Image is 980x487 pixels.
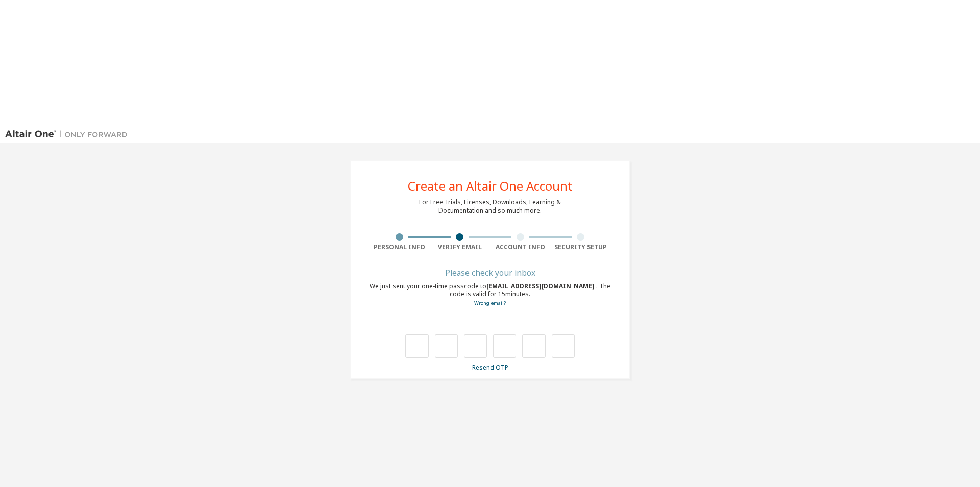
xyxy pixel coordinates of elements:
[474,299,506,306] a: Go back to the registration form
[419,198,561,215] div: For Free Trials, Licenses, Downloads, Learning & Documentation and so much more.
[486,282,596,290] span: [EMAIL_ADDRESS][DOMAIN_NAME]
[369,270,611,276] div: Please check your inbox
[472,363,508,372] a: Resend OTP
[490,243,551,251] div: Account Info
[430,243,491,251] div: Verify Email
[551,243,611,251] div: Security Setup
[5,129,133,140] img: Altair One
[369,243,430,251] div: Personal Info
[408,180,573,192] div: Create an Altair One Account
[369,282,611,307] div: We just sent your one-time passcode to . The code is valid for 15 minutes.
